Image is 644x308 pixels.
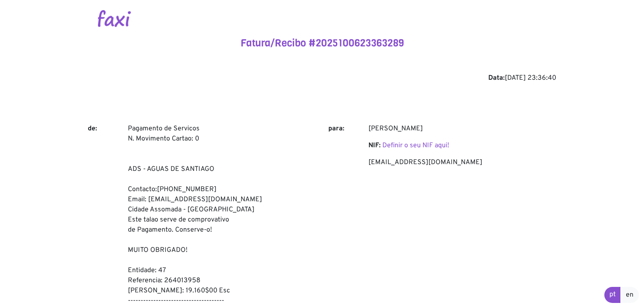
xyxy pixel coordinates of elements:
[88,37,556,49] h4: Fatura/Recibo #2025100623363289
[488,74,505,82] b: Data:
[368,124,556,134] p: [PERSON_NAME]
[368,157,556,168] p: [EMAIL_ADDRESS][DOMAIN_NAME]
[382,141,449,150] a: Definir o seu NIF aqui!
[128,124,316,306] p: Pagamento de Servicos N. Movimento Cartao: 0 ADS - AGUAS DE SANTIAGO Contacto:[PHONE_NUMBER] Emai...
[88,124,97,133] b: de:
[328,124,344,133] b: para:
[368,141,381,150] b: NIF:
[604,287,621,303] a: pt
[88,73,556,83] div: [DATE] 23:36:40
[620,287,639,303] a: en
